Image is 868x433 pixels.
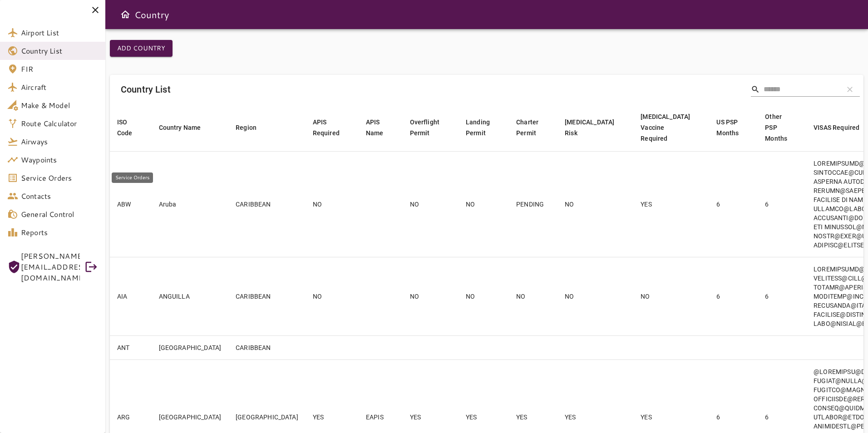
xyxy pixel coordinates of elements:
div: APIS Name [366,117,384,138]
h6: Country List [121,82,171,97]
div: US PSP Months [716,117,739,138]
td: NO [306,257,359,335]
td: [GEOGRAPHIC_DATA] [152,335,229,359]
td: ANGUILLA [152,257,229,335]
td: CARIBBEAN [228,151,306,257]
span: [MEDICAL_DATA] Vaccine Required [641,111,702,144]
div: Service Orders [112,172,153,183]
div: Region [236,122,256,133]
div: Country Name [159,122,201,133]
span: [PERSON_NAME][EMAIL_ADDRESS][DOMAIN_NAME] [21,251,80,283]
div: VISAS Required [814,122,859,133]
td: NO [459,151,509,257]
div: [MEDICAL_DATA] Vaccine Required [641,111,690,144]
span: Service Orders [21,172,98,183]
td: PENDING [509,151,557,257]
td: 6 [758,257,806,335]
span: Other PSP Months [765,111,799,144]
h6: Country [134,7,169,22]
td: ABW [110,151,152,257]
span: US PSP Months [716,117,750,138]
div: ISO Code [117,117,133,138]
span: ISO Code [117,117,144,138]
td: CARIBBEAN [228,257,306,335]
span: APIS Name [366,117,395,138]
span: search [751,85,760,94]
div: Other PSP Months [765,111,787,144]
td: NO [557,257,633,335]
span: Route Calculator [21,118,98,129]
td: 6 [709,151,758,257]
span: Aircraft [21,82,98,93]
div: Landing Permit [466,117,490,138]
div: Charter Permit [516,117,538,138]
span: Reports [21,227,98,238]
span: APIS Required [313,117,351,138]
span: Overflight Permit [410,117,452,138]
span: Airport List [21,27,98,38]
span: Make & Model [21,100,98,111]
span: FIR [21,64,98,74]
div: APIS Required [313,117,340,138]
td: NO [509,257,557,335]
div: Overflight Permit [410,117,440,138]
td: NO [403,151,459,257]
div: [MEDICAL_DATA] Risk [565,117,614,138]
td: NO [557,151,633,257]
input: Search [764,82,836,97]
td: NO [403,257,459,335]
button: Add Country [110,40,173,57]
td: AIA [110,257,152,335]
td: CARIBBEAN [228,335,306,359]
span: Airways [21,136,98,147]
span: [MEDICAL_DATA] Risk [565,117,626,138]
span: Landing Permit [466,117,502,138]
td: ANT [110,335,152,359]
span: Country List [21,45,98,56]
span: Waypoints [21,154,98,165]
span: Region [236,122,268,133]
td: 6 [709,257,758,335]
td: NO [306,151,359,257]
span: General Control [21,209,98,220]
td: NO [459,257,509,335]
td: Aruba [152,151,229,257]
span: Contacts [21,191,98,202]
span: Country Name [159,122,213,133]
td: 6 [758,151,806,257]
td: NO [633,257,709,335]
span: Charter Permit [516,117,550,138]
td: YES [633,151,709,257]
button: Open drawer [116,5,134,24]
